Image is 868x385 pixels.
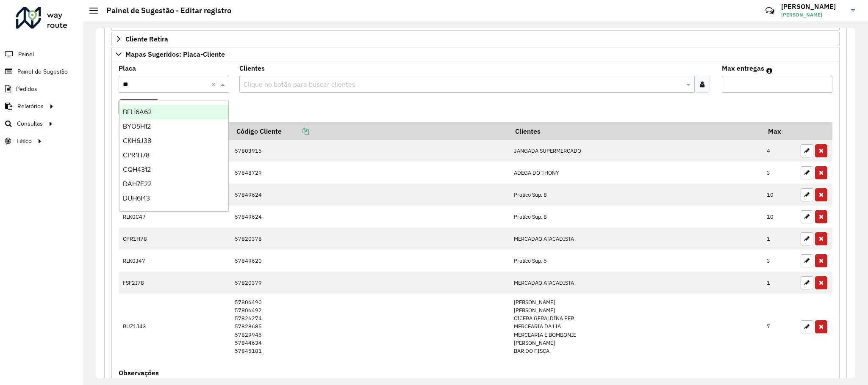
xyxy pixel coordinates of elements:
label: Max entregas [722,63,764,73]
span: DAH7F22 [123,180,152,187]
td: JANGADA SUPERMERCADO [509,140,762,162]
a: Cliente Retira [111,32,840,46]
a: Copiar [282,127,309,135]
td: MERCADAO ATACADISTA [509,228,762,250]
span: [PERSON_NAME] [781,11,845,19]
a: Mapas Sugeridos: Placa-Cliente [111,47,840,61]
td: 1 [763,228,796,250]
ng-dropdown-panel: Options list [119,100,229,212]
th: Max [763,122,796,140]
td: 57848729 [230,162,509,184]
label: Observações [119,368,159,378]
span: CPR1H78 [123,151,150,159]
span: Consultas [17,119,43,128]
span: Painel de Sugestão [17,67,68,76]
td: 57849624 [230,206,509,228]
span: BEH6A62 [123,108,152,115]
td: 3 [763,162,796,184]
td: 57849620 [230,250,509,272]
th: Clientes [509,122,762,140]
td: Pratico Sup. 8 [509,206,762,228]
td: 57803915 [230,140,509,162]
td: Pratico Sup. 8 [509,184,762,206]
span: Tático [16,137,32,146]
td: 1 [763,272,796,294]
td: 57806490 57806492 57826274 57828685 57829945 57844634 57845181 [230,294,509,359]
span: Mapas Sugeridos: Placa-Cliente [125,51,225,58]
td: RLK0C47 [119,206,230,228]
label: Clientes [239,63,265,73]
td: MERCADAO ATACADISTA [509,272,762,294]
td: 10 [763,184,796,206]
em: Máximo de clientes que serão colocados na mesma rota com os clientes informados [766,67,772,74]
span: Cliente Retira [125,36,168,42]
span: BYO5H12 [123,123,151,130]
td: 4 [763,140,796,162]
h3: [PERSON_NAME] [781,3,845,11]
td: 10 [763,206,796,228]
span: Relatórios [17,102,44,111]
button: Adicionar [119,99,159,115]
td: ADEGA DO THONY [509,162,762,184]
td: 3 [763,250,796,272]
td: CPR1H78 [119,228,230,250]
td: RUZ1J43 [119,294,230,359]
h2: Painel de Sugestão - Editar registro [98,6,231,15]
span: CKH6J38 [123,137,151,144]
span: Painel [18,50,34,59]
span: Pedidos [16,85,37,93]
span: Clear all [211,79,219,89]
td: RLK0J47 [119,250,230,272]
td: 57849624 [230,184,509,206]
th: Código Cliente [230,122,509,140]
span: CQH4312 [123,166,151,173]
td: [PERSON_NAME] [PERSON_NAME] CICERA GERALDINA PER MERCEARIA DA LIA MERCEARIA E BOMBONIE [PERSON_NA... [509,294,762,359]
td: FSF2I78 [119,272,230,294]
td: 57820378 [230,228,509,250]
td: Pratico Sup. 5 [509,250,762,272]
a: Contato Rápido [761,2,779,20]
td: 7 [763,294,796,359]
td: 57820379 [230,272,509,294]
span: DUH6I43 [123,195,150,202]
label: Placa [119,63,136,73]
